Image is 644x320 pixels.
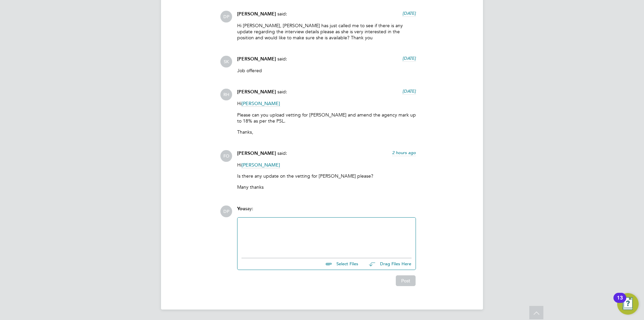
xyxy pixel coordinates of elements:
[617,298,623,307] div: 13
[364,257,412,271] button: Drag Files Here
[396,275,416,286] button: Post
[402,10,416,16] span: [DATE]
[402,55,416,61] span: [DATE]
[277,56,287,62] span: said:
[277,89,287,95] span: said:
[392,150,416,155] span: 2 hours ago
[237,67,416,74] p: Job offered
[237,22,416,41] p: Hi [PERSON_NAME], [PERSON_NAME] has just called me to see if there is any update regarding the in...
[237,11,276,17] span: [PERSON_NAME]
[237,184,416,190] p: Many thanks
[237,162,416,168] p: Hi
[237,150,276,156] span: [PERSON_NAME]
[237,205,416,217] div: say:
[237,56,276,62] span: [PERSON_NAME]
[237,89,276,95] span: [PERSON_NAME]
[617,293,639,315] button: Open Resource Center, 13 new notifications
[237,129,416,135] p: Thanks,
[241,162,280,168] span: [PERSON_NAME]
[237,112,416,124] p: Please can you upload vetting for [PERSON_NAME] and amend the agency mark up to 18% as per the PSL.
[220,56,232,67] span: SK
[277,11,287,17] span: said:
[220,11,232,22] span: DP
[237,173,416,179] p: Is there any update on the vetting for [PERSON_NAME] please?
[237,206,245,212] span: You
[241,100,280,107] span: [PERSON_NAME]
[237,100,416,106] p: Hi
[220,150,232,162] span: FO
[402,88,416,94] span: [DATE]
[220,89,232,100] span: RH
[220,205,232,217] span: DP
[277,150,287,156] span: said:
